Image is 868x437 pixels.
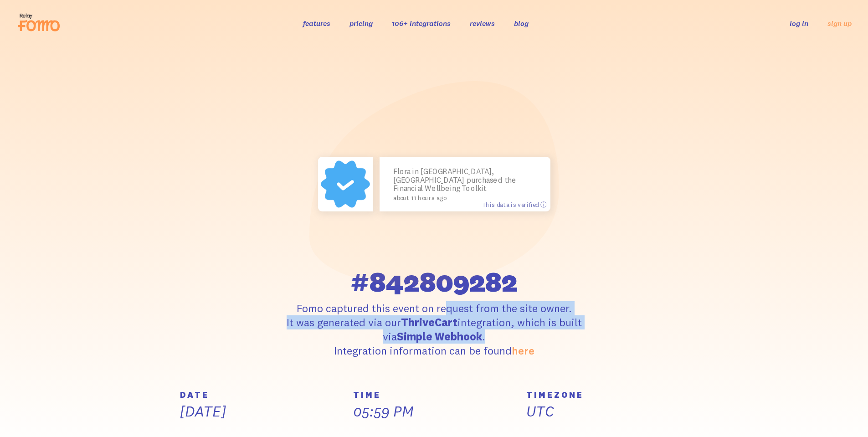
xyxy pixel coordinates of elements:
[349,19,373,28] a: pricing
[514,19,529,28] a: blog
[397,329,482,343] strong: Simple Webhook
[303,19,330,28] a: features
[790,19,808,28] a: log in
[512,344,534,357] a: here
[318,157,373,211] img: d0f4d6331801487086e9c7058042a921
[353,402,515,421] p: 05:59 PM
[827,19,852,28] a: sign up
[470,19,495,28] a: reviews
[393,168,537,201] p: Flora in [GEOGRAPHIC_DATA], [GEOGRAPHIC_DATA] purchased the Financial Wellbeing Toolkit
[482,201,546,208] span: This data is verified ⓘ
[267,301,602,358] p: Fomo captured this event on request from the site owner. It was generated via our integration, wh...
[180,402,342,421] p: [DATE]
[526,402,688,421] p: UTC
[353,391,515,399] h5: TIME
[393,194,533,201] small: about 11 hours ago
[392,19,451,28] a: 106+ integrations
[350,267,518,296] span: #842809282
[401,315,457,329] strong: ThriveCart
[180,391,342,399] h5: DATE
[526,391,688,399] h5: TIMEZONE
